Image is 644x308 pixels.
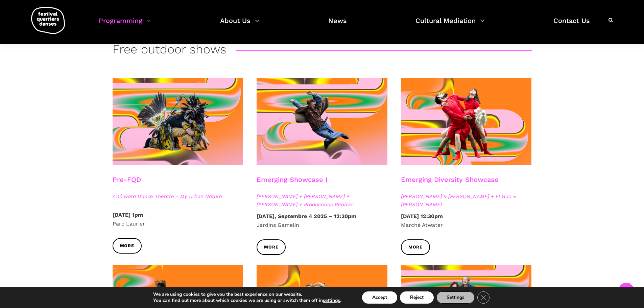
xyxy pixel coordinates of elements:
p: You can find out more about which cookies we are using or switch them off in . [153,298,341,304]
img: logo-fqd-med [31,7,65,34]
button: Settings [436,291,475,304]
button: Reject [400,291,434,304]
a: Contact Us [553,15,590,35]
h3: Emerging Showcase I [257,175,328,192]
a: Emerging Diversity Showcase [401,175,499,184]
h3: Free outdoor shows [113,42,226,59]
a: News [328,15,347,35]
p: Marché Atwater [401,212,532,229]
span: [PERSON_NAME] + [PERSON_NAME] + [PERSON_NAME] + Productions Realiva [257,192,387,209]
a: More [113,238,142,253]
a: More [257,239,286,255]
a: Programming [99,15,151,35]
button: Close GDPR Cookie Banner [477,291,490,304]
p: We are using cookies to give you the best experience on our website. [153,291,341,298]
span: [PERSON_NAME] & [PERSON_NAME] + El Gao + [PERSON_NAME] [401,192,532,209]
strong: [DATE] 12:30pm [401,213,443,219]
span: More [264,244,278,251]
p: Parc Laurier [113,211,243,228]
span: More [408,244,423,251]
p: Jardins Gamelin [257,212,387,229]
a: More [401,239,430,255]
span: A'nó:wara Dance Theatre - My Urban Nature [113,192,243,200]
button: settings [323,298,340,304]
strong: [DATE], Septembre 4 2025 – 12:30pm [257,213,356,219]
span: More [120,242,134,250]
strong: [DATE] 1pm [113,212,143,218]
button: Accept [362,291,397,304]
h3: Pre-FQD [113,175,141,192]
a: Cultural Mediation [415,15,484,35]
a: About Us [220,15,259,35]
